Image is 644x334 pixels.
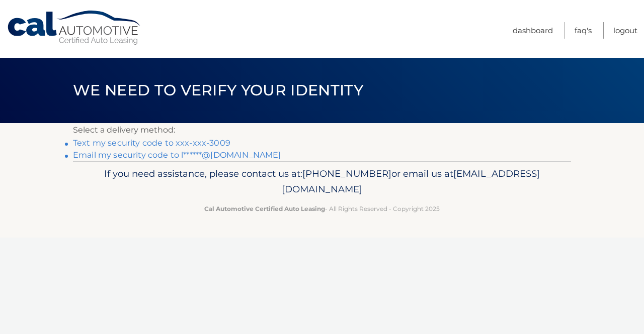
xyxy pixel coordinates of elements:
a: Email my security code to l******@[DOMAIN_NAME] [73,150,281,160]
a: Text my security code to xxx-xxx-3009 [73,138,230,148]
a: Logout [613,22,637,39]
a: FAQ's [575,22,592,39]
span: [PHONE_NUMBER] [302,168,391,179]
a: Cal Automotive [7,10,142,46]
p: - All Rights Reserved - Copyright 2025 [79,203,565,214]
strong: Cal Automotive Certified Auto Leasing [204,205,325,212]
p: If you need assistance, please contact us at: or email us at [79,166,565,198]
span: We need to verify your identity [73,81,363,99]
p: Select a delivery method: [73,123,571,137]
a: Dashboard [513,22,553,39]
